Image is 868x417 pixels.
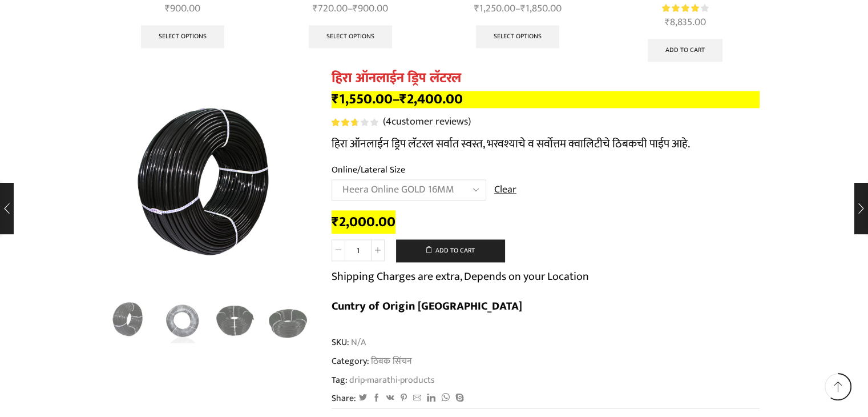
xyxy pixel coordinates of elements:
p: Shipping Charges are extra, Depends on your Location [332,267,589,286]
span: Category: [332,355,411,368]
a: 2 [159,297,206,344]
li: 1 / 5 [106,297,154,343]
p: हिरा ऑनलाईन ड्रिप लॅटरल सर्वात स्वस्त, भरवश्याचे व सर्वोत्तम क्वालिटीचे ठिबकची पाईप आहे. [332,135,760,153]
span: Rated out of 5 [662,2,701,14]
a: Add to cart: “Heera Flat Inline Drip Package For 1 Acre (Package of 10500)” [648,39,722,62]
span: 4 [386,113,391,130]
a: Clear options [494,183,516,198]
a: Select options for “Heera Pre Punch Pepsi (5 Kg Bag)” [141,25,224,48]
bdi: 2,000.00 [332,210,395,234]
a: drip-marathi-products [348,374,435,387]
p: – [332,91,760,108]
li: 3 / 5 [212,297,259,343]
li: 2 / 5 [159,297,206,343]
bdi: 2,400.00 [399,87,463,111]
span: Tag: [332,374,760,387]
b: Cuntry of Origin [GEOGRAPHIC_DATA] [332,296,522,316]
span: – [276,1,425,17]
a: ठिबक सिंचन [369,354,411,368]
a: Select options for “Krishi Pipe” [309,25,392,48]
span: – [444,1,592,17]
li: 4 / 5 [264,297,312,343]
span: ₹ [399,87,407,111]
div: Rated 4.21 out of 5 [662,2,708,14]
span: Rated out of 5 based on customer ratings [332,118,357,126]
h1: हिरा ऑनलाईन ड्रिप लॅटरल [332,70,760,87]
span: Share: [332,392,356,405]
bdi: 1,550.00 [332,87,393,111]
button: Add to cart [396,239,504,262]
a: HG [264,297,312,344]
a: Select options for “Heera Inline Drip Lateral” [476,25,559,48]
a: 4 [212,297,259,344]
div: 1 / 5 [109,86,314,291]
a: (4customer reviews) [383,115,471,130]
input: Product quantity [345,239,371,261]
img: Heera Online Drip Lateral [106,297,154,344]
a: 3 [106,297,154,344]
span: ₹ [665,14,670,31]
label: Online/Lateral Size [332,163,405,177]
span: ₹ [332,87,339,111]
span: ₹ [332,210,339,234]
span: N/A [349,336,366,349]
bdi: 8,835.00 [665,14,706,31]
span: SKU: [332,336,760,349]
span: 4 [332,118,380,126]
div: Rated 2.75 out of 5 [332,118,378,126]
